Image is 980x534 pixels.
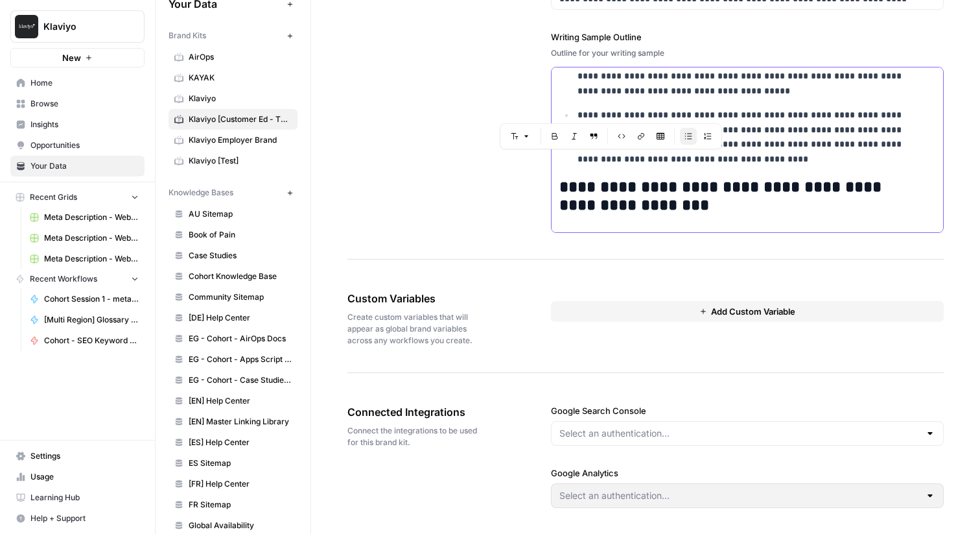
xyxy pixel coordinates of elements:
span: Meta Description - Web Page Grid (1) [44,232,139,244]
span: Book of Pain [189,229,292,241]
a: [FR] Help Center [169,474,297,494]
a: Book of Pain [169,225,297,245]
a: Community Sitemap [169,287,297,308]
a: FR Sitemap [169,494,297,515]
span: Klaviyo [43,20,122,33]
label: Writing Sample Outline [551,30,944,43]
span: Custom Variables [347,291,478,306]
span: KAYAK [189,72,292,84]
a: [EN] Master Linking Library [169,411,297,432]
label: Google Search Console [551,404,944,417]
a: Cohort Knowledge Base [169,266,297,287]
a: Klaviyo [Customer Ed - TEST] [169,109,297,130]
a: Case Studies [169,245,297,266]
a: Klaviyo [169,88,297,109]
span: Klaviyo [Customer Ed - TEST] [189,114,292,125]
span: Meta Description - Web Page Grid (2) [44,212,139,223]
span: [ES] Help Center [189,437,292,448]
span: Cohort Knowledge Base [189,271,292,282]
a: EG - Cohort - Case Studies (All) [169,370,297,391]
span: FR Sitemap [189,499,292,511]
span: Recent Grids [30,191,77,203]
span: Brand Kits [169,30,206,42]
a: [Multi Region] Glossary Page [24,309,145,330]
a: Settings [10,446,145,467]
span: [EN] Help Center [189,395,292,407]
span: Create custom variables that will appear as global brand variables across any workflows you create. [347,311,478,346]
span: Opportunities [30,140,139,151]
a: Opportunities [10,135,145,156]
a: Learning Hub [10,487,145,508]
span: Learning Hub [30,492,139,504]
input: Select an authentication... [559,427,920,440]
span: Home [30,77,139,89]
a: EG - Cohort - AirOps Docs [169,328,297,349]
span: Help + Support [30,513,139,524]
span: Global Availability [189,520,292,531]
span: Settings [30,450,139,462]
span: Recent Workflows [30,273,97,285]
span: Add Custom Variable [711,305,795,318]
span: [DE] Help Center [189,312,292,324]
span: Case Studies [189,250,292,261]
span: New [62,51,81,64]
a: [EN] Help Center [169,391,297,411]
a: Meta Description - Web Page Grid [24,249,145,269]
a: Meta Description - Web Page Grid (2) [24,207,145,228]
span: Cohort - SEO Keyword Research ([PERSON_NAME]) [44,335,139,346]
span: Connect the integrations to be used for this brand kit. [347,425,478,448]
label: Google Analytics [551,467,944,479]
a: Klaviyo Employer Brand [169,130,297,151]
span: Klaviyo [Test] [189,155,292,167]
a: Cohort - SEO Keyword Research ([PERSON_NAME]) [24,330,145,351]
a: Klaviyo [Test] [169,151,297,171]
span: Klaviyo [189,93,292,104]
input: Select an authentication... [559,489,920,502]
img: Klaviyo Logo [15,15,38,38]
span: Knowledge Bases [169,187,233,199]
a: [ES] Help Center [169,432,297,453]
span: [FR] Help Center [189,478,292,490]
a: EG - Cohort - Apps Script + Workspace Playbook [169,349,297,370]
a: Browse [10,93,145,114]
span: Meta Description - Web Page Grid [44,253,139,265]
button: Recent Grids [10,188,145,207]
a: Meta Description - Web Page Grid (1) [24,228,145,249]
a: AU Sitemap [169,204,297,225]
span: Cohort Session 1 - meta description - KLM [44,293,139,305]
a: [DE] Help Center [169,308,297,328]
span: Connected Integrations [347,404,478,420]
button: New [10,48,145,67]
span: [EN] Master Linking Library [189,416,292,428]
span: Browse [30,98,139,110]
span: EG - Cohort - Case Studies (All) [189,374,292,386]
div: Outline for your writing sample [551,47,944,59]
span: AirOps [189,51,292,63]
a: AirOps [169,47,297,67]
a: Cohort Session 1 - meta description - KLM [24,289,145,309]
span: EG - Cohort - Apps Script + Workspace Playbook [189,354,292,365]
span: ES Sitemap [189,457,292,469]
span: [Multi Region] Glossary Page [44,314,139,326]
span: Klaviyo Employer Brand [189,134,292,146]
span: Usage [30,471,139,483]
a: Insights [10,114,145,135]
a: Usage [10,467,145,487]
button: Add Custom Variable [551,301,944,322]
a: ES Sitemap [169,453,297,474]
span: AU Sitemap [189,208,292,220]
span: Community Sitemap [189,291,292,303]
button: Recent Workflows [10,269,145,289]
button: Help + Support [10,508,145,529]
a: KAYAK [169,67,297,88]
a: Your Data [10,156,145,176]
a: Home [10,73,145,93]
span: Insights [30,119,139,130]
span: EG - Cohort - AirOps Docs [189,333,292,345]
span: Your Data [30,160,139,172]
button: Workspace: Klaviyo [10,10,145,43]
